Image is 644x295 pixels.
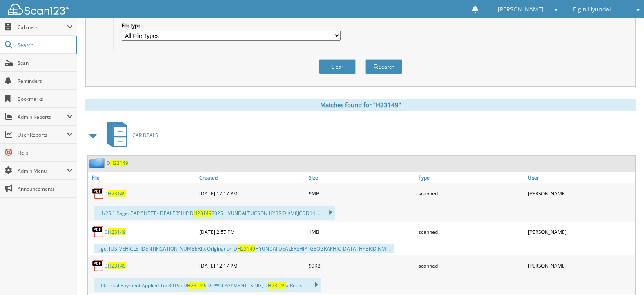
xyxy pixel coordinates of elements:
[88,172,197,183] a: File
[102,119,158,151] a: CAR DEALS
[89,158,107,168] img: folder2.png
[94,206,335,220] div: ...1/25 1 Page: CAP SHEET - DEALERSHIP D 2025 HYUNDAI TUCSON HYBRID KM8JCDD14...
[307,257,416,274] div: 99KB
[197,185,307,202] div: [DATE] 12:17 PM
[18,24,67,31] span: Cabinets
[18,185,73,192] span: Announcements
[104,228,126,235] a: DH23149
[107,160,128,166] a: DH23149
[18,131,67,138] span: User Reports
[307,224,416,240] div: 1MB
[573,7,611,12] span: Elgin Hyundai
[526,224,635,240] div: [PERSON_NAME]
[365,59,402,74] button: Search
[8,4,69,15] img: scan123-logo-white.svg
[417,185,526,202] div: scanned
[498,7,544,12] span: [PERSON_NAME]
[307,172,416,183] a: Size
[197,172,307,183] a: Created
[197,257,307,274] div: [DATE] 12:17 PM
[104,190,126,197] a: DH23149
[18,42,71,49] span: Search
[108,228,126,235] span: H23149
[18,78,73,84] span: Reminders
[417,257,526,274] div: scanned
[417,172,526,183] a: Type
[237,245,255,252] span: H23149
[187,282,205,289] span: H23149
[307,185,416,202] div: 9MB
[18,149,73,156] span: Help
[92,260,104,272] img: PDF.png
[526,257,635,274] div: [PERSON_NAME]
[194,210,212,217] span: H23149
[108,190,126,197] span: H23149
[18,113,67,120] span: Admin Reports
[92,187,104,200] img: PDF.png
[18,95,73,102] span: Bookmarks
[85,99,636,111] div: Matches found for "H23149"
[526,185,635,202] div: [PERSON_NAME]
[417,224,526,240] div: scanned
[197,224,307,240] div: [DATE] 2:57 PM
[603,256,644,295] iframe: Chat Widget
[268,282,286,289] span: H23149
[122,22,340,29] label: File type
[94,244,394,253] div: ...ge: [US_VEHICLE_IDENTIFICATION_NUMBER] x Origination D HYUNDAI DEALERSHIP [GEOGRAPHIC_DATA] HY...
[94,278,321,292] div: ...00 Total Payment Applied To: 3019 : D : DOWN PAYMENT--KING, D a Rece...
[108,262,126,269] span: H23149
[18,167,67,174] span: Admin Menu
[319,59,356,74] button: Clear
[110,160,128,166] span: H23149
[104,262,126,269] a: DH23149
[18,60,73,67] span: Scan
[92,226,104,238] img: PDF.png
[132,132,158,139] span: CAR DEALS
[526,172,635,183] a: User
